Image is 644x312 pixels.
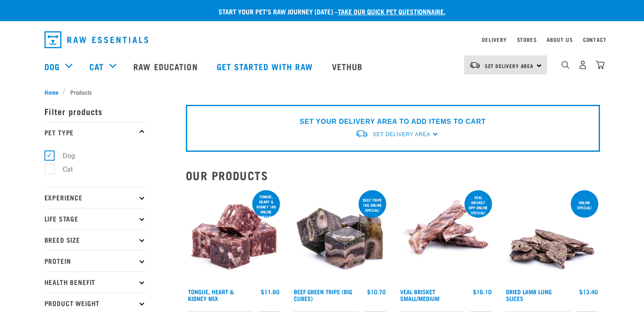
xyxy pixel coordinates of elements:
div: $10.70 [367,288,386,295]
div: $16.10 [473,288,492,295]
label: Dog [49,151,78,161]
nav: breadcrumbs [44,88,600,96]
img: 1207 Veal Brisket 4pp 01 [398,189,494,285]
span: Set Delivery Area [485,64,534,67]
a: Beef Green Tripe (Big Cubes) [294,290,352,300]
h2: Our Products [186,169,600,182]
p: Pet Type [44,122,146,143]
a: Cat [89,60,104,73]
img: user.png [578,60,587,69]
div: $11.60 [261,288,279,295]
span: Home [44,88,58,96]
p: Breed Size [44,229,146,250]
a: Delivery [482,38,506,41]
a: Dog [44,60,60,73]
div: Veal Brisket 8pp online special! [464,191,492,219]
a: Contact [583,38,607,41]
img: van-moving.png [355,129,368,138]
div: Tongue, Heart & Kidney 1kg online special! [252,190,280,223]
p: SET YOUR DELIVERY AREA TO ADD ITEMS TO CART [300,117,486,127]
img: home-icon-1@2x.png [561,61,569,69]
p: Life Stage [44,208,146,229]
div: Beef tripe 1kg online special! [359,194,386,216]
p: Experience [44,187,146,208]
a: Vethub [323,49,373,83]
img: van-moving.png [469,61,481,69]
a: take our quick pet questionnaire. [338,9,445,13]
p: Filter products [44,101,146,122]
a: Dried Lamb Lung Slices [506,290,552,300]
img: 1303 Lamb Lung Slices 01 [504,189,600,285]
a: Stores [517,38,537,41]
img: home-icon@2x.png [596,60,605,69]
a: Tongue, Heart & Kidney Mix [188,290,234,300]
p: Health Benefit [44,271,146,293]
div: ONLINE SPECIAL! [571,196,598,214]
img: 1167 Tongue Heart Kidney Mix 01 [186,189,282,285]
img: 1044 Green Tripe Beef [292,189,388,285]
label: Cat [49,164,76,175]
img: Raw Essentials Logo [44,31,148,48]
span: Set Delivery Area [373,131,430,137]
a: Home [44,88,63,96]
a: About Us [547,38,572,41]
p: Protein [44,250,146,271]
div: $13.40 [579,288,598,295]
a: Get started with Raw [208,49,323,83]
a: Veal Brisket Small/Medium [400,290,439,300]
nav: dropdown navigation [38,28,607,52]
a: Raw Education [125,49,208,83]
